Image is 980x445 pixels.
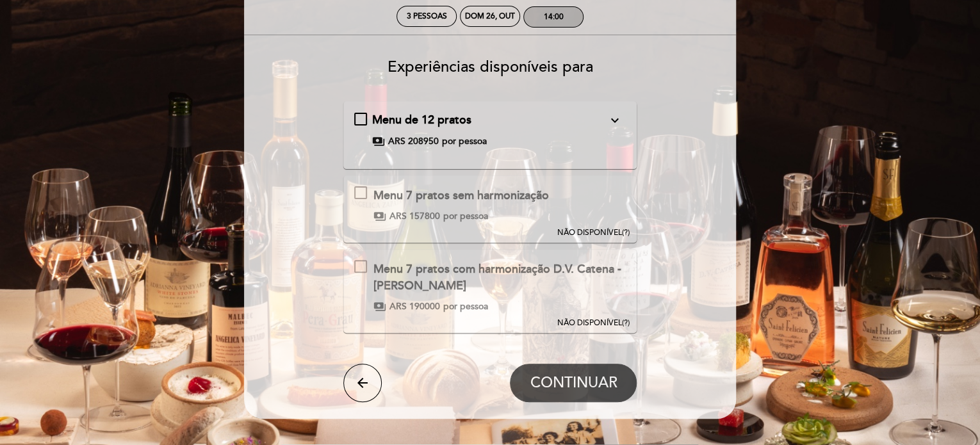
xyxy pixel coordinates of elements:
span: Menu de 12 pratos [372,113,471,127]
div: Menu 7 pratos sem harmonização [373,188,549,204]
md-checkbox: Menu de 12 pratos expand_more Degustação completa de 12 pratosServiço de água e café ou cháMenu i... [354,112,626,148]
i: arrow_back [355,375,370,391]
span: payments [373,210,386,223]
span: por pessoa [443,210,488,223]
span: por pessoa [442,135,487,148]
span: ARS 190000 [389,300,440,313]
button: NÃO DISPONÍVEL(?) [553,250,633,329]
button: expand_more [603,112,626,129]
button: CONTINUAR [510,364,637,402]
button: NÃO DISPONÍVEL(?) [553,176,633,239]
span: ARS 208950 [388,135,439,148]
div: Dom 26, out [465,12,515,21]
span: payments [373,300,386,313]
div: (?) [557,318,629,328]
span: Experiências disponíveis para [388,58,593,76]
span: payments [372,135,385,148]
div: Menu 7 pratos com harmonização D.V. Catena - [PERSON_NAME] [373,261,626,294]
span: CONTINUAR [530,375,617,392]
i: expand_more [607,113,622,128]
div: 14:00 [544,12,564,22]
span: 3 pessoas [407,12,447,21]
span: ARS 157800 [389,210,440,223]
span: por pessoa [443,300,488,313]
span: NÃO DISPONÍVEL [557,228,621,238]
button: arrow_back [343,364,382,402]
span: NÃO DISPONÍVEL [557,318,621,328]
div: (?) [557,227,629,238]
